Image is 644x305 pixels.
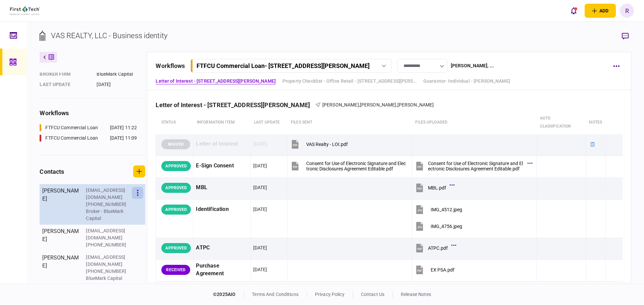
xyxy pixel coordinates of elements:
div: [PHONE_NUMBER] [86,241,129,248]
div: Broker - BlueMark Capital [86,208,129,222]
div: APPROVED [161,243,191,253]
button: IMG_4756.jpeg [415,219,462,234]
th: auto classification [537,111,586,134]
button: EX PSA.pdf [415,262,454,277]
a: FTFCU Commercial Loan[DATE] 11:22 [40,124,137,131]
span: , [396,102,397,107]
div: APPROVED [161,183,191,193]
button: open adding identity options [585,4,616,18]
div: [DATE] [253,184,267,191]
div: VAS REALTY, LLC - Business identity [51,30,167,41]
div: [DATE] [253,266,267,273]
div: [DATE] [253,141,267,147]
div: EX PSA.pdf [431,267,454,273]
div: MBL [196,180,248,195]
div: [PERSON_NAME] [42,254,79,282]
th: last update [251,111,287,134]
button: Consent for Use of Electronic Signature and Electronic Disclosures Agreement Editable.pdf [290,158,406,173]
th: status [156,111,194,134]
div: [EMAIL_ADDRESS][DOMAIN_NAME] [86,187,129,201]
a: Property Checklist - Office Retail - [STREET_ADDRESS][PERSON_NAME] [282,78,417,85]
div: workflows [40,108,145,118]
div: Letter of Interest - [STREET_ADDRESS][PERSON_NAME] [156,101,315,108]
div: contacts [40,167,64,176]
div: broker firm [40,71,90,78]
span: [PERSON_NAME] [360,102,396,107]
a: Guarantor- Individual - [PERSON_NAME] [423,78,510,85]
button: R [620,4,634,18]
button: open notifications list [567,4,581,18]
div: Purchase Agreement [196,262,248,278]
div: APPROVED [161,205,191,215]
div: [DATE] 11:22 [110,124,137,131]
div: APPROVED [161,161,191,171]
a: release notes [401,292,431,297]
img: client company logo [10,6,40,15]
div: WAIVED [161,139,190,149]
div: FTFCU Commercial Loan [45,135,98,142]
div: last update [40,81,90,88]
div: [EMAIL_ADDRESS][DOMAIN_NAME] [86,227,129,241]
span: [PERSON_NAME] [322,102,359,107]
div: Letter of Interest [196,137,248,152]
div: VAS Realty - LOI.pdf [306,142,348,147]
button: MBL.pdf [415,180,453,195]
div: Consent for Use of Electronic Signature and Electronic Disclosures Agreement Editable.pdf [306,161,406,171]
div: [PERSON_NAME] , ... [451,62,494,69]
div: workflows [156,61,185,70]
div: [PHONE_NUMBER] [86,268,129,275]
div: [DATE] [253,244,267,251]
a: FTFCU Commercial Loan[DATE] 11:09 [40,135,137,142]
th: files sent [287,111,412,134]
div: [PHONE_NUMBER] [86,201,129,208]
div: [PERSON_NAME] [42,187,79,222]
a: terms and conditions [252,292,299,297]
div: [DATE] 11:09 [110,135,137,142]
div: BlueMark Capital [97,71,145,78]
div: Identification [196,202,248,217]
span: , [359,102,360,107]
button: ATPC.pdf [415,240,454,255]
div: ATPC [196,240,248,255]
div: MBL.pdf [428,185,446,190]
th: Files uploaded [412,111,536,134]
div: IMG_4756.jpeg [431,224,462,229]
div: [DATE] [97,81,145,88]
button: IMG_4512.jpeg [415,202,462,217]
div: FTFCU Commercial Loan - [STREET_ADDRESS][PERSON_NAME] [197,62,370,69]
a: privacy policy [315,292,344,297]
span: [PERSON_NAME] [397,102,434,107]
div: E-Sign Consent [196,158,248,173]
div: IMG_4512.jpeg [431,207,462,212]
div: RECEIVED [161,265,190,275]
div: ATPC.pdf [428,245,448,251]
div: [EMAIL_ADDRESS][DOMAIN_NAME] [86,254,129,268]
button: FTFCU Commercial Loan- [STREET_ADDRESS][PERSON_NAME] [191,59,392,73]
div: FTFCU Commercial Loan [45,124,98,131]
th: notes [586,111,605,134]
button: VAS Realty - LOI.pdf [290,137,348,152]
div: [DATE] [253,206,267,213]
button: Consent for Use of Electronic Signature and Electronic Disclosures Agreement Editable.pdf [415,158,531,173]
div: [PERSON_NAME] [42,227,79,248]
div: © 2025 AIO [213,291,244,298]
div: Consent for Use of Electronic Signature and Electronic Disclosures Agreement Editable.pdf [428,161,524,171]
a: contact us [361,292,384,297]
th: Information item [194,111,251,134]
div: BlueMark Capital [86,275,129,282]
div: [DATE] [253,162,267,169]
a: Letter of Interest - [STREET_ADDRESS][PERSON_NAME] [156,78,276,85]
